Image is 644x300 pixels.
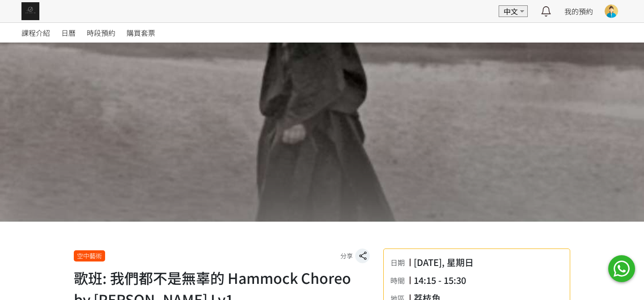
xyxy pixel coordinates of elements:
div: 日期 [390,257,409,268]
div: 空中藝術 [74,250,105,261]
a: 我的預約 [564,6,593,17]
a: 課程介紹 [21,23,50,43]
span: 課程介紹 [21,27,50,38]
img: img_61c0148bb0266 [21,2,39,20]
span: 時段預約 [87,27,115,38]
div: 時間 [390,275,409,286]
a: 購買套票 [127,23,155,43]
span: 日曆 [61,27,76,38]
a: 時段預約 [87,23,115,43]
div: [DATE], 星期日 [414,256,474,269]
span: 分享 [340,251,353,261]
span: 購買套票 [127,27,155,38]
a: 日曆 [61,23,76,43]
div: 14:15 - 15:30 [414,274,466,287]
